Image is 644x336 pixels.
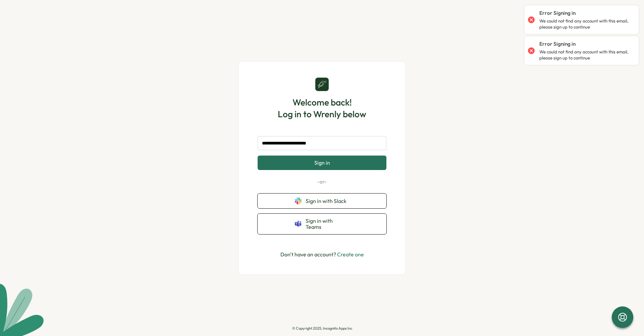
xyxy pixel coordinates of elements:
[292,326,352,331] p: © Copyright 2025, Incognito Apps Inc
[258,156,386,170] button: Sign in
[258,178,386,185] p: -or-
[539,49,632,61] p: We could not find any account with this email, please sign up to continue
[278,96,366,120] h1: Welcome back! Log in to Wrenly below
[280,250,364,259] p: Don't have an account?
[258,214,386,234] button: Sign in with Teams
[337,251,364,258] a: Create one
[258,194,386,208] button: Sign in with Slack
[539,18,632,30] p: We could not find any account with this email, please sign up to continue
[314,160,330,166] span: Sign in
[306,218,349,230] span: Sign in with Teams
[306,198,349,204] span: Sign in with Slack
[539,40,576,48] p: Error Signing in
[539,9,576,17] p: Error Signing in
